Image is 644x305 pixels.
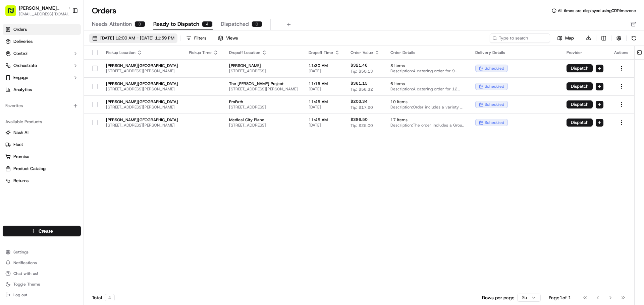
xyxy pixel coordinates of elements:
[5,142,78,148] a: Fleet
[3,269,81,278] button: Chat with us!
[17,43,121,50] input: Got a question? Start typing here...
[614,50,629,55] div: Actions
[567,100,593,108] button: Dispatch
[3,139,81,150] button: Fleet
[229,123,298,128] span: [STREET_ADDRESS]
[7,97,17,108] img: Liam S.
[5,130,78,136] a: Nash AI
[3,48,81,59] button: Control
[96,122,110,127] span: [DATE]
[13,249,29,255] span: Settings
[309,117,340,123] span: 11:45 AM
[309,50,340,55] div: Dropoff Time
[390,81,465,86] span: 6 items
[390,86,465,92] span: Description: A catering order for 12 people, including a Group Bowl Bar with grilled chicken, var...
[351,87,373,92] span: Tip: $56.32
[351,63,368,68] span: $321.46
[3,127,81,138] button: Nash AI
[13,87,32,93] span: Analytics
[485,84,504,89] span: scheduled
[89,33,177,43] button: [DATE] 12:00 AM - [DATE] 11:59 PM
[567,50,603,55] div: Provider
[21,104,54,109] span: [PERSON_NAME]
[252,21,262,27] div: 0
[13,282,40,287] span: Toggle Theme
[63,150,108,156] span: API Documentation
[153,20,199,28] span: Ready to Dispatch
[104,86,122,94] button: See all
[3,3,69,19] button: [PERSON_NAME][GEOGRAPHIC_DATA][EMAIL_ADDRESS][DOMAIN_NAME]
[490,33,550,43] input: Type to search
[229,81,298,86] span: The [PERSON_NAME] Project
[629,33,639,43] button: Refresh
[13,178,29,184] span: Returns
[106,99,178,104] span: [PERSON_NAME][GEOGRAPHIC_DATA]
[57,150,62,156] div: 💻
[229,99,298,104] span: ProPath
[549,294,571,301] div: Page 1 of 1
[13,75,28,81] span: Engage
[3,151,81,162] button: Promise
[3,290,81,300] button: Log out
[229,104,298,110] span: [STREET_ADDRESS]
[351,99,368,104] span: $203.34
[3,175,81,186] button: Returns
[114,66,122,74] button: Start new chat
[30,64,110,71] div: Start new chat
[390,50,465,55] div: Order Details
[215,33,241,43] button: Views
[482,294,515,301] p: Rows per page
[226,35,238,41] span: Views
[3,247,81,257] button: Settings
[67,166,81,171] span: Pylon
[183,33,209,43] button: Filters
[567,82,593,90] button: Dispatch
[567,64,593,72] button: Dispatch
[5,178,78,184] a: Returns
[351,123,373,128] span: Tip: $25.00
[14,64,26,76] img: 5e9a9d7314ff4150bce227a61376b483.jpg
[189,50,218,55] div: Pickup Time
[106,68,178,74] span: [STREET_ADDRESS][PERSON_NAME]
[13,63,37,69] span: Orchestrate
[7,27,122,37] p: Welcome 👋
[7,87,45,92] div: Past conversations
[47,166,81,171] a: Powered byPylon
[13,130,29,136] span: Nash AI
[19,5,65,11] button: [PERSON_NAME][GEOGRAPHIC_DATA]
[106,50,178,55] div: Pickup Location
[13,271,38,276] span: Chat with us!
[92,20,132,28] span: Needs Attention
[229,68,298,74] span: [STREET_ADDRESS]
[13,154,29,160] span: Promise
[5,154,78,160] a: Promise
[309,104,340,110] span: [DATE]
[309,68,340,74] span: [DATE]
[54,147,110,159] a: 💻API Documentation
[3,163,81,174] button: Product Catalog
[229,117,298,123] span: Medical City Plano
[13,26,27,32] span: Orders
[351,50,380,55] div: Order Value
[100,35,174,41] span: [DATE] 12:00 AM - [DATE] 11:59 PM
[3,72,81,83] button: Engage
[13,51,28,57] span: Control
[3,117,81,127] div: Available Products
[202,21,213,27] div: 4
[351,69,373,74] span: Tip: $50.13
[4,147,54,159] a: 📗Knowledge Base
[309,123,340,128] span: [DATE]
[558,8,636,13] span: All times are displayed using CDT timezone
[309,81,340,86] span: 11:15 AM
[106,117,178,123] span: [PERSON_NAME][GEOGRAPHIC_DATA]
[106,123,178,128] span: [STREET_ADDRESS][PERSON_NAME]
[475,50,556,55] div: Delivery Details
[553,34,578,42] button: Map
[13,166,46,172] span: Product Catalog
[194,35,206,41] div: Filters
[105,294,115,301] div: 4
[19,11,72,17] button: [EMAIL_ADDRESS][DOMAIN_NAME]
[351,117,368,122] span: $386.50
[106,81,178,86] span: [PERSON_NAME][GEOGRAPHIC_DATA]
